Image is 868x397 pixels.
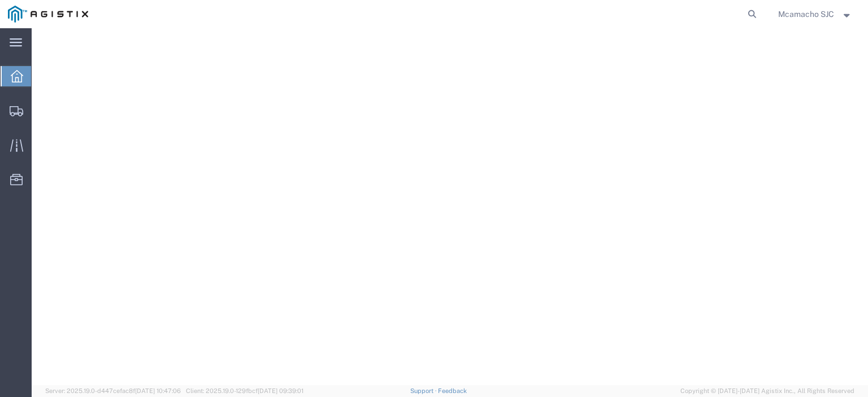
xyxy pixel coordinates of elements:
img: logo [8,6,88,23]
span: Mcamacho SJC [778,8,834,20]
span: [DATE] 09:39:01 [258,387,303,394]
button: Mcamacho SJC [778,7,853,21]
iframe: FS Legacy Container [32,28,868,385]
span: Copyright © [DATE]-[DATE] Agistix Inc., All Rights Reserved [680,386,854,396]
a: Feedback [438,387,467,394]
span: Client: 2025.19.0-129fbcf [186,387,303,394]
span: [DATE] 10:47:06 [135,387,181,394]
span: Server: 2025.19.0-d447cefac8f [45,387,181,394]
a: Support [410,387,439,394]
